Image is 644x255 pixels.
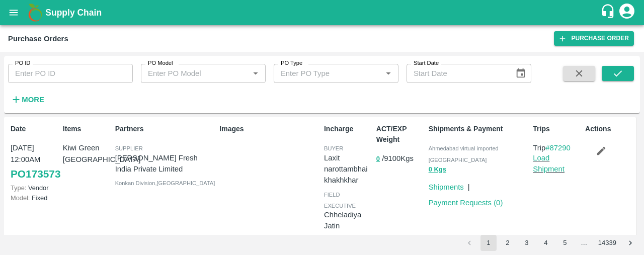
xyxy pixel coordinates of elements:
[11,183,59,193] p: Vendor
[414,59,439,67] label: Start Date
[277,67,379,80] input: Enter PO Type
[11,124,59,134] p: Date
[63,142,111,165] p: Kiwi Green [GEOGRAPHIC_DATA]
[429,124,529,134] p: Shipments & Payment
[554,31,634,46] a: Purchase Order
[533,142,581,153] p: Trip
[115,145,143,151] span: Supplier
[324,192,356,209] span: field executive
[595,235,619,251] button: Go to page 14339
[324,152,372,186] p: Laxit narottambhai khakhkhar
[144,67,246,80] input: Enter PO Model
[45,8,102,18] b: Supply Chain
[618,2,636,23] div: account of current user
[15,59,30,67] label: PO ID
[45,6,600,20] a: Supply Chain
[115,124,216,134] p: Partners
[519,235,535,251] button: Go to page 3
[407,64,507,83] input: Start Date
[511,64,530,83] button: Choose date
[11,142,59,165] p: [DATE] 12:00AM
[115,152,216,175] p: [PERSON_NAME] Fresh India Private Limited
[22,96,44,104] strong: More
[281,59,302,67] label: PO Type
[585,124,633,134] p: Actions
[324,209,372,232] p: Chheladiya Jatin
[11,194,30,202] span: Model:
[219,124,320,134] p: Images
[460,235,640,251] nav: pagination navigation
[376,153,380,165] button: 0
[11,193,59,203] p: Fixed
[249,67,262,80] button: Open
[63,124,111,134] p: Items
[533,154,565,173] a: Load Shipment
[382,67,395,80] button: Open
[464,178,470,193] div: |
[2,1,25,24] button: open drawer
[533,124,581,134] p: Trips
[429,145,499,162] span: Ahmedabad virtual imported [GEOGRAPHIC_DATA]
[11,184,26,192] span: Type:
[538,235,554,251] button: Go to page 4
[324,145,343,151] span: buyer
[376,153,425,164] p: / 9100 Kgs
[622,235,638,251] button: Go to next page
[115,180,215,186] span: Konkan Division , [GEOGRAPHIC_DATA]
[8,91,47,108] button: More
[11,165,60,183] a: PO173573
[480,235,497,251] button: page 1
[429,183,464,191] a: Shipments
[557,235,573,251] button: Go to page 5
[8,64,133,83] input: Enter PO ID
[545,144,571,152] a: #87290
[324,124,372,134] p: Incharge
[500,235,516,251] button: Go to page 2
[429,164,446,176] button: 0 Kgs
[8,32,68,45] div: Purchase Orders
[376,124,425,145] p: ACT/EXP Weight
[600,4,618,22] div: customer-support
[576,238,592,248] div: …
[148,59,173,67] label: PO Model
[25,3,45,23] img: logo
[429,199,503,207] a: Payment Requests (0)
